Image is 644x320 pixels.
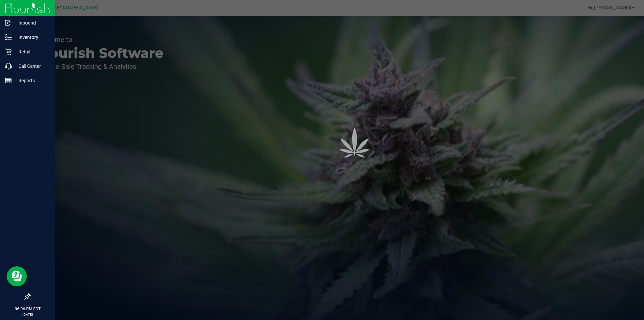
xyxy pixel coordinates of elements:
[5,34,12,41] inline-svg: Inventory
[3,312,52,317] p: [DATE]
[5,77,12,84] inline-svg: Reports
[3,306,52,312] p: 06:06 PM EDT
[12,62,52,70] p: Call Center
[5,63,12,70] inline-svg: Call Center
[12,48,52,56] p: Retail
[12,19,52,27] p: Inbound
[5,19,12,26] inline-svg: Inbound
[5,48,12,55] inline-svg: Retail
[12,77,52,85] p: Reports
[7,266,27,286] iframe: Resource center
[12,33,52,41] p: Inventory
